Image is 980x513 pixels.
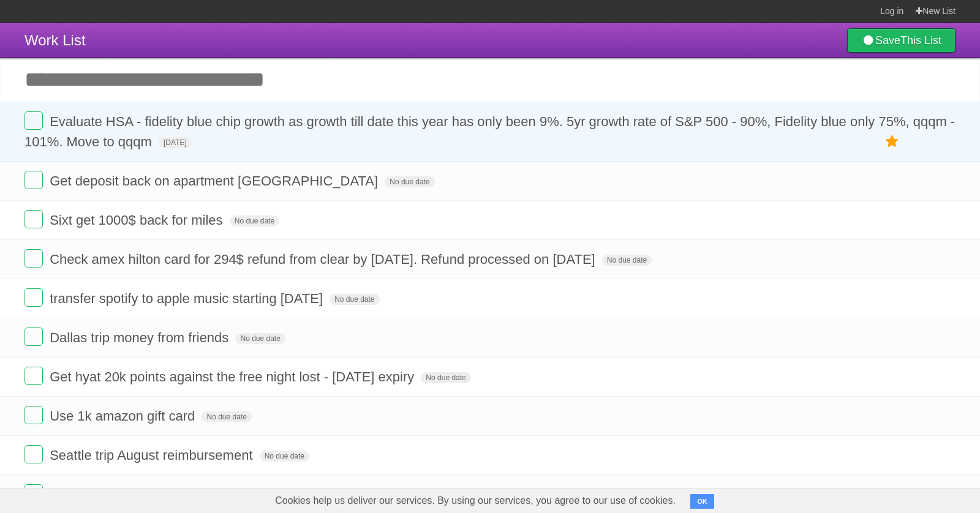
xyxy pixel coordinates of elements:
label: Done [24,484,43,503]
span: Work List [24,32,86,48]
span: No due date [202,411,251,422]
span: Cookies help us deliver our services. By using our services, you agree to our use of cookies. [263,489,688,513]
span: Sixt get 1000$ back for miles [50,212,225,228]
label: Done [24,328,43,346]
label: Done [24,367,43,385]
span: rhone Blue shirt (Dallas wait to get back), including nortsdrom Rhone tshirt return - Call [PERSO... [50,487,685,502]
span: Check amex hilton card for 294$ refund from clear by [DATE]. Refund processed on [DATE] [50,252,598,267]
span: [DATE] [159,137,192,148]
label: Done [24,111,43,130]
span: No due date [260,451,309,462]
label: Done [24,445,43,463]
span: No due date [602,255,652,266]
label: Done [24,210,43,228]
span: Get deposit back on apartment [GEOGRAPHIC_DATA] [50,173,381,189]
b: This List [900,34,941,47]
span: Use 1k amazon gift card [50,408,198,424]
span: No due date [330,294,379,305]
span: No due date [385,176,434,187]
span: No due date [421,372,470,383]
span: Dallas trip money from friends [50,330,232,345]
button: OK [690,494,714,509]
span: transfer spotify to apple music starting [DATE] [50,291,326,306]
span: No due date [235,333,285,344]
label: Done [24,171,43,189]
label: Star task [881,132,904,152]
label: Done [24,406,43,424]
span: Get hyat 20k points against the free night lost - [DATE] expiry [50,369,417,384]
span: Evaluate HSA - fidelity blue chip growth as growth till date this year has only been 9%. 5yr grow... [24,114,955,149]
label: Done [24,288,43,307]
span: Seattle trip August reimbursement [50,447,255,463]
label: Done [24,249,43,268]
a: SaveThis List [847,28,956,53]
span: No due date [230,215,279,227]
